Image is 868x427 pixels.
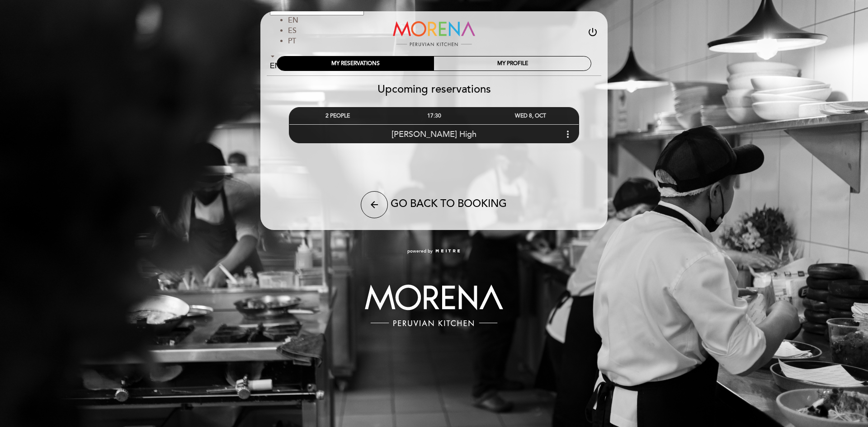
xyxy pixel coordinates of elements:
[289,108,386,124] div: 2 PEOPLE
[277,56,434,70] div: MY RESERVATIONS
[260,83,608,96] h2: Upcoming reservations
[386,108,482,124] div: 17:30
[288,16,298,25] span: EN
[288,26,297,35] span: ES
[482,108,579,124] div: WED 8, OCT
[288,37,296,46] span: PT
[562,129,573,140] i: more_vert
[407,248,461,254] a: powered by
[407,248,433,254] span: powered by
[361,191,388,218] button: arrow_back
[391,197,507,210] span: GO BACK TO BOOKING
[369,199,380,210] i: arrow_back
[434,56,591,70] div: MY PROFILE
[587,27,598,38] i: power_settings_new
[392,129,476,139] span: [PERSON_NAME] High
[377,21,491,46] a: Morena Peruvian Kitchen
[435,249,461,253] img: MEITRE
[587,27,598,41] button: power_settings_new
